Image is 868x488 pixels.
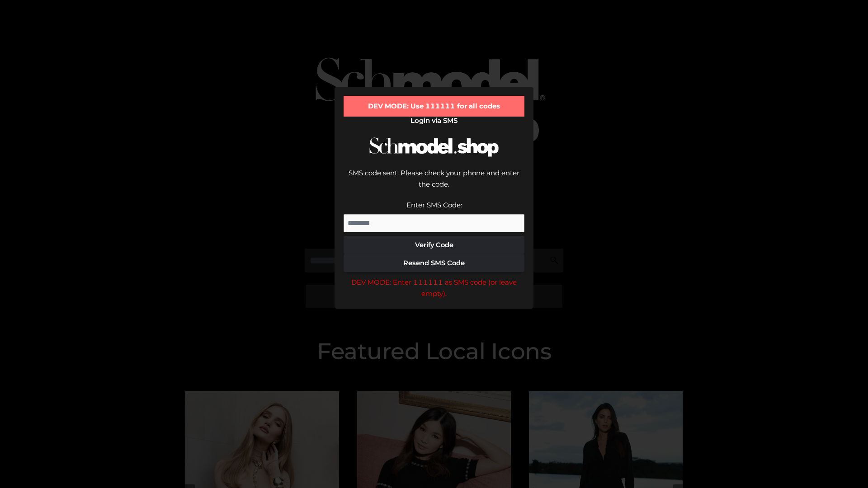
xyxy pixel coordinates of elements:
[344,167,524,199] div: SMS code sent. Please check your phone and enter the code.
[344,277,524,300] div: DEV MODE: Enter 111111 as SMS code (or leave empty).
[344,96,524,117] div: DEV MODE: Use 111111 for all codes
[406,201,462,209] label: Enter SMS Code:
[344,117,524,125] h2: Login via SMS
[344,236,524,254] button: Verify Code
[344,254,524,272] button: Resend SMS Code
[366,129,502,165] img: Schmodel Logo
